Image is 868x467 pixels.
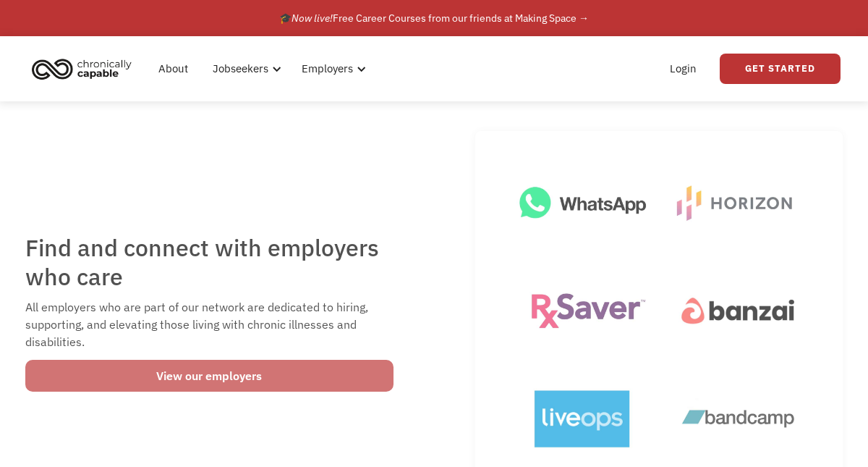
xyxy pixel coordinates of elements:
a: Login [661,46,705,92]
div: All employers who are part of our network are dedicated to hiring, supporting, and elevating thos... [25,298,393,350]
a: home [27,53,142,85]
a: View our employers [25,360,393,392]
div: Employers [302,60,353,77]
em: Now live! [292,12,333,25]
a: Get Started [720,54,841,84]
div: 🎓 Free Career Courses from our friends at Making Space → [279,9,589,27]
div: Jobseekers [213,60,268,77]
a: About [150,46,197,92]
img: Chronically Capable logo [27,53,136,85]
h1: Find and connect with employers who care [25,233,393,291]
div: Jobseekers [204,46,286,92]
div: Employers [293,46,370,92]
